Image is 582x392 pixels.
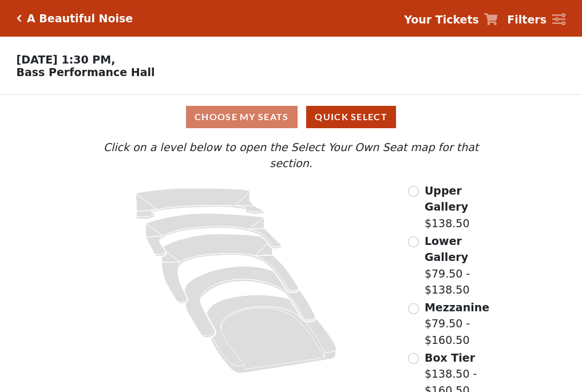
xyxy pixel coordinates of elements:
[207,295,337,373] path: Orchestra / Parterre Circle - Seats Available: 22
[425,183,501,232] label: $138.50
[27,12,133,25] h5: A Beautiful Noise
[425,301,489,314] span: Mezzanine
[425,184,468,213] span: Upper Gallery
[146,213,282,256] path: Lower Gallery - Seats Available: 24
[425,351,475,364] span: Box Tier
[425,235,468,264] span: Lower Gallery
[404,11,498,28] a: Your Tickets
[507,11,565,28] a: Filters
[81,139,501,172] p: Click on a level below to open the Select Your Own Seat map for that section.
[404,13,479,26] strong: Your Tickets
[425,233,501,298] label: $79.50 - $138.50
[507,13,547,26] strong: Filters
[306,106,396,128] button: Quick Select
[136,188,264,219] path: Upper Gallery - Seats Available: 250
[17,14,22,22] a: Click here to go back to filters
[425,299,501,349] label: $79.50 - $160.50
